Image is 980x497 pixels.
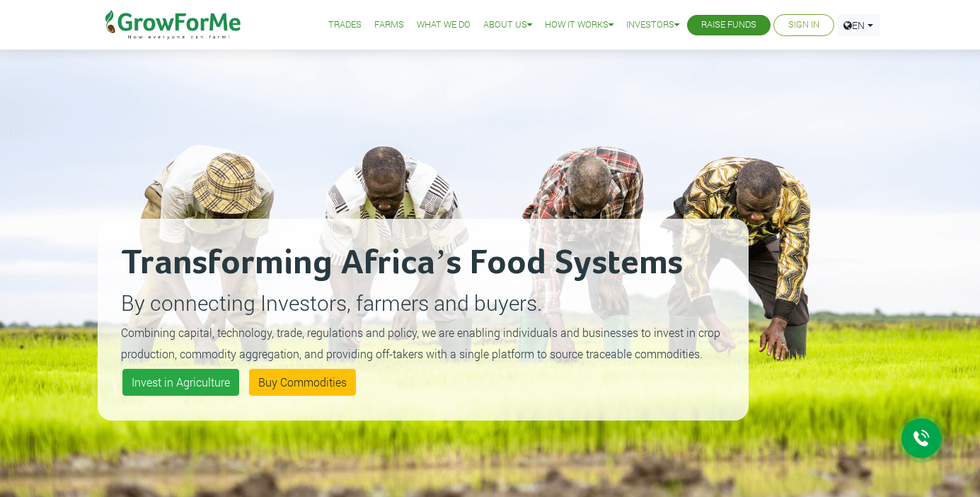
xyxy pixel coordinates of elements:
p: By connecting Investors, farmers and buyers. [121,287,725,319]
a: Buy Commodities [249,369,356,396]
a: About Us [483,18,532,33]
a: Invest in Agriculture [122,369,239,396]
small: Combining capital, technology, trade, regulations and policy, we are enabling individuals and bus... [121,325,720,361]
a: Farms [374,18,404,33]
a: How it Works [545,18,613,33]
a: EN [837,14,880,36]
a: Investors [626,18,679,33]
a: What We Do [417,18,471,33]
a: Raise Funds [701,18,756,33]
a: Trades [328,18,362,33]
h2: Transforming Africa’s Food Systems [121,242,725,285]
a: Sign In [788,18,819,33]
